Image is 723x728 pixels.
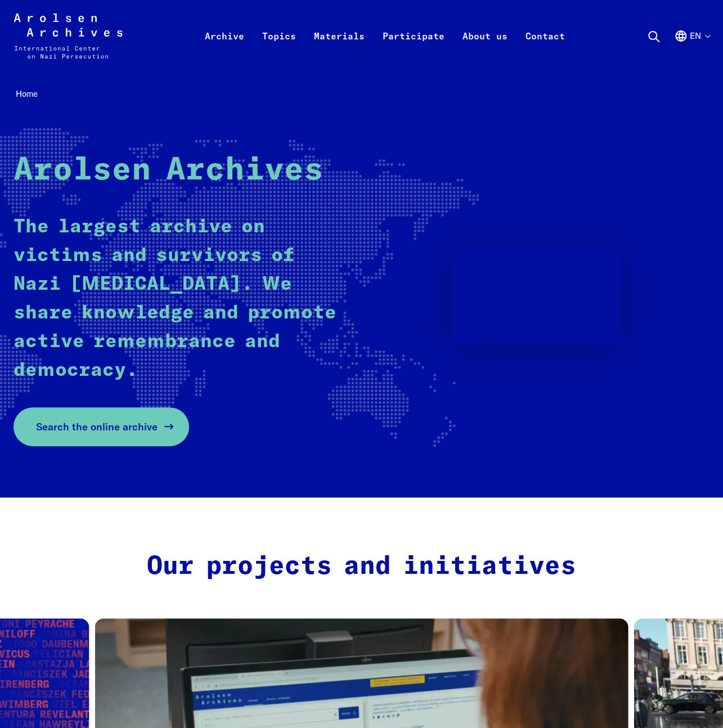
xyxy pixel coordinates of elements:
nav: Primary [196,14,574,59]
h2: Our projects and initiatives [124,551,600,582]
a: Search the online archive [14,407,189,446]
a: About us [453,27,517,72]
a: Materials [305,27,374,72]
nav: Breadcrumb [14,86,709,102]
p: The largest archive on victims and survivors of Nazi [MEDICAL_DATA]. We share knowledge and promo... [14,213,342,385]
a: Contact [517,27,574,72]
a: Topics [253,27,305,72]
a: Participate [374,27,453,72]
button: English, language selection [674,29,709,70]
a: Archive [196,27,253,72]
span: Search the online archive [36,419,158,434]
strong: Arolsen Archives [14,155,324,186]
span: Home [16,88,38,99]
